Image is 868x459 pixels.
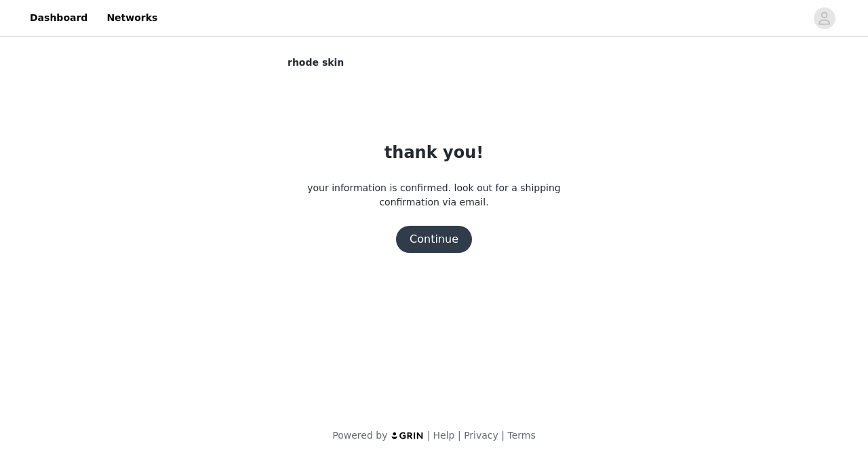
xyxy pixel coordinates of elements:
[22,3,96,33] a: Dashboard
[501,430,505,441] span: |
[288,181,580,209] p: your information is confirmed. look out for a shipping confirmation via email.
[384,140,484,165] h1: thank you!
[332,430,387,441] span: Powered by
[458,430,461,441] span: |
[433,430,455,441] a: Help
[507,430,535,441] a: Terms
[396,226,472,253] button: Continue
[98,3,165,33] a: Networks
[288,56,344,70] span: rhode skin
[464,430,498,441] a: Privacy
[818,7,831,29] div: avatar
[391,431,425,440] img: logo
[427,430,431,441] span: |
